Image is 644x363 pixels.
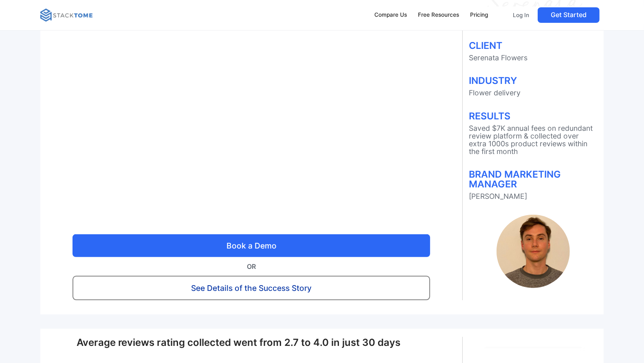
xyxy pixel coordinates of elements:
[469,111,598,121] h1: RESULTS
[73,8,430,209] iframe: StackTome - How Fergus from SerenataFlowers saved $7000 on platform fees
[77,337,431,349] h1: Average reviews rating collected went from 2.7 to 4.0 in just 30 days
[513,11,529,19] p: Log In
[469,192,598,200] p: [PERSON_NAME]
[73,276,430,300] a: See Details of the Success Story
[469,76,598,86] h1: INDUSTRY
[469,54,598,62] p: Serenata Flowers
[469,89,598,97] p: Flower delivery
[466,7,492,24] a: Pricing
[371,7,411,24] a: Compare Us
[73,234,430,257] a: Book a Demo
[469,169,598,189] h1: BRAND MARKETING MANAGER
[469,124,598,156] p: Saved $7K annual fees on redundant review platform & collected over extra 1000s product reviews w...
[73,261,430,272] p: OR
[538,7,600,23] a: Get Started
[414,7,463,24] a: Free Resources
[418,11,459,20] div: Free Resources
[374,11,407,20] div: Compare Us
[470,11,488,20] div: Pricing
[508,7,534,23] a: Log In
[469,41,598,51] h1: CLIENT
